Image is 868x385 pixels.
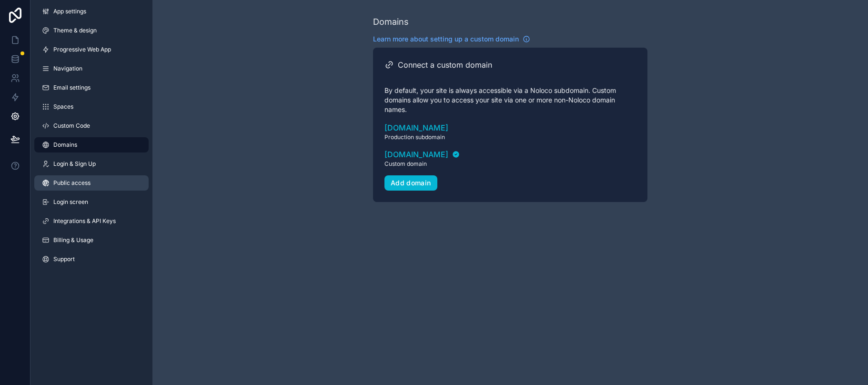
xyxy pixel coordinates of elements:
[398,59,492,71] h2: Connect a custom domain
[373,34,519,44] span: Learn more about setting up a custom domain
[34,4,149,19] a: App settings
[53,217,116,225] span: Integrations & API Keys
[53,179,91,187] span: Public access
[384,86,636,114] p: By default, your site is always accessible via a Noloco subdomain. Custom domains allow you to ac...
[34,137,149,152] a: Domains
[384,149,460,160] a: [DOMAIN_NAME]
[34,194,149,210] a: Login screen
[53,46,111,53] span: Progressive Web App
[34,156,149,172] a: Login & Sign Up
[34,118,149,133] a: Custom Code
[384,133,636,141] span: Production subdomain
[53,84,91,91] span: Email settings
[53,236,93,244] span: Billing & Usage
[34,23,149,38] a: Theme & design
[53,27,97,34] span: Theme & design
[34,175,149,191] a: Public access
[373,15,409,29] div: Domains
[53,141,77,149] span: Domains
[34,213,149,229] a: Integrations & API Keys
[384,160,460,168] span: Custom domain
[53,122,90,130] span: Custom Code
[34,42,149,57] a: Progressive Web App
[34,99,149,114] a: Spaces
[34,233,149,248] a: Billing & Usage
[34,61,149,76] a: Navigation
[391,179,431,187] div: Add domain
[384,122,636,133] a: [DOMAIN_NAME]
[34,252,149,267] a: Support
[384,149,448,160] span: [DOMAIN_NAME]
[34,80,149,95] a: Email settings
[53,8,86,15] span: App settings
[384,175,437,191] button: Add domain
[53,65,82,72] span: Navigation
[53,255,75,263] span: Support
[53,160,96,168] span: Login & Sign Up
[373,34,530,44] a: Learn more about setting up a custom domain
[53,103,73,111] span: Spaces
[53,198,88,206] span: Login screen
